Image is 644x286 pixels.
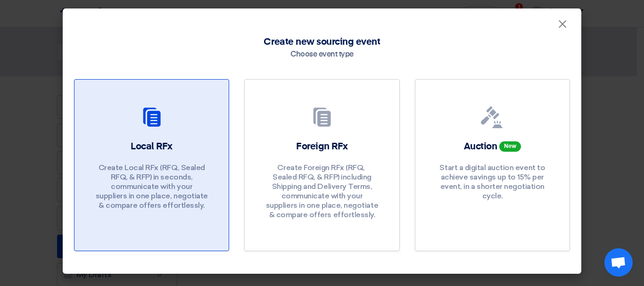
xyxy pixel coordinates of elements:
[464,142,497,151] font: Auction
[266,163,378,219] font: Create Foreign RFx (RFQ, ​​Sealed RFQ, & RFP) including Shipping and Delivery Terms, communicate ...
[74,79,229,251] a: Local RFx Create Local RFx (RFQ, ​​Sealed RFQ, & RFP) in seconds, communicate with your suppliers...
[244,79,399,251] a: Foreign RFx Create Foreign RFx (RFQ, ​​Sealed RFQ, & RFP) including Shipping and Delivery Terms, ...
[550,15,575,34] button: Close
[96,163,208,210] font: Create Local RFx (RFQ, ​​Sealed RFQ, & RFP) in seconds, communicate with your suppliers in one pl...
[290,51,354,58] font: Choose event type
[604,248,633,277] a: Open chat
[131,142,173,151] font: Local RFx
[439,163,545,200] font: Start a digital auction event to achieve savings up to 15% per event, in a shorter negotiation cy...
[504,144,516,149] font: New
[558,17,567,36] font: ×
[264,37,380,47] font: Create new sourcing event
[415,79,570,251] a: Auction New Start a digital auction event to achieve savings up to 15% per event, in a shorter ne...
[296,142,348,151] font: Foreign RFx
